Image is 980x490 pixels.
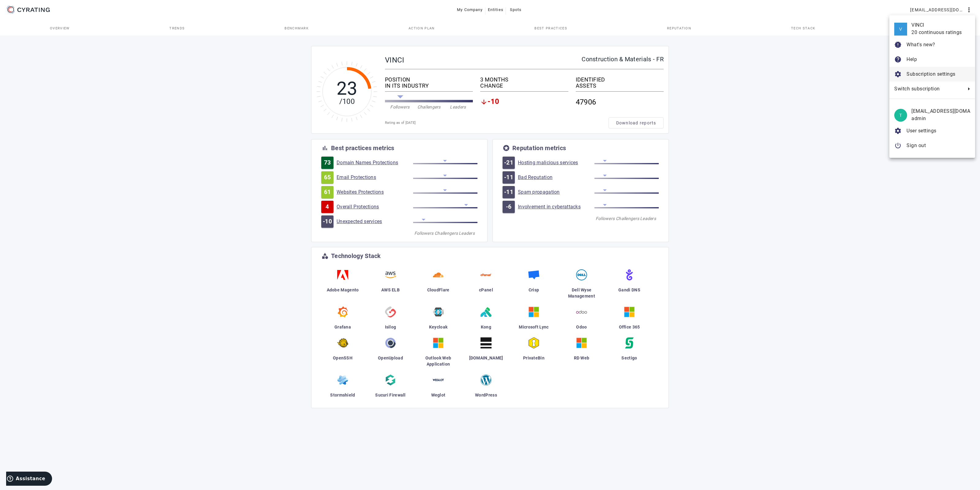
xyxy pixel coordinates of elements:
mat-icon: settings [894,127,902,135]
span: What's new? [907,42,935,47]
mat-icon: power_settings_new [894,142,902,149]
div: VINCI [911,21,970,29]
mat-icon: new_releases [894,41,902,48]
span: User settings [907,128,937,134]
span: Switch subscription [894,85,963,93]
div: V [894,23,907,36]
iframe: Ouvre un widget dans lequel vous pouvez trouver plus d’informations [6,472,52,487]
div: admin [911,115,970,122]
mat-icon: help [894,56,902,63]
mat-icon: settings [894,70,902,78]
div: [EMAIL_ADDRESS][DOMAIN_NAME] [911,108,970,115]
div: T [894,109,907,122]
div: 20 continuous ratings [911,29,970,36]
span: Help [907,56,917,62]
span: Subscription settings [907,71,956,77]
span: Sign out [907,142,926,148]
